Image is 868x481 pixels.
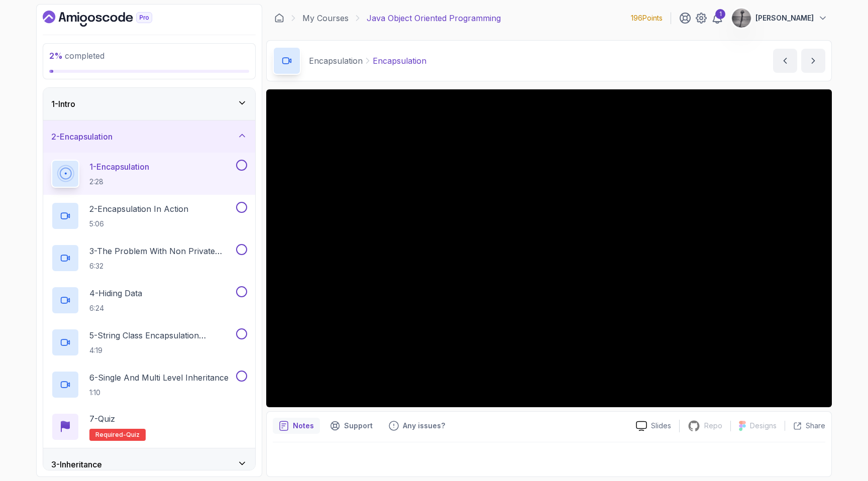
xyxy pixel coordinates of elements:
p: 4 - Hiding Data [89,287,142,299]
a: My Courses [302,12,349,24]
p: Notes [293,421,314,431]
button: 3-Inheritance [43,448,255,480]
p: 6:24 [89,303,142,313]
p: 3 - The Problem With Non Private Fields [89,245,234,257]
a: 1 [711,12,723,24]
a: Dashboard [43,11,175,27]
p: 5:06 [89,219,188,229]
p: 6:32 [89,261,234,271]
button: 4-Hiding Data6:24 [51,286,247,314]
p: Share [806,421,825,431]
span: quiz [126,431,140,439]
p: 196 Points [631,13,663,23]
button: 6-Single And Multi Level Inheritance1:10 [51,371,247,399]
p: 6 - Single And Multi Level Inheritance [89,372,229,384]
button: Feedback button [383,418,451,434]
p: 4:19 [89,345,234,355]
p: Support [344,421,373,431]
button: next content [801,49,825,73]
button: 7-QuizRequired-quiz [51,413,247,441]
a: Slides [628,421,679,431]
p: 7 - Quiz [89,413,115,425]
span: Required- [95,431,126,439]
button: Share [785,421,825,431]
button: 5-String Class Encapsulation Exa,Mple4:19 [51,328,247,356]
h3: 1 - Intro [51,98,75,110]
iframe: 1 - Encapsulation [266,89,832,407]
p: Any issues? [403,421,445,431]
span: completed [49,51,104,61]
p: Encapsulation [309,55,363,67]
p: Designs [750,421,777,431]
img: user profile image [732,9,751,28]
button: 3-The Problem With Non Private Fields6:32 [51,244,247,272]
a: Dashboard [274,13,284,23]
h3: 3 - Inheritance [51,458,102,470]
p: 2 - Encapsulation In Action [89,203,188,215]
button: 1-Intro [43,88,255,120]
span: 2 % [49,51,63,61]
button: 2-Encapsulation In Action5:06 [51,202,247,230]
button: 2-Encapsulation [43,121,255,153]
button: 1-Encapsulation2:28 [51,160,247,188]
p: 1:10 [89,388,229,398]
h3: 2 - Encapsulation [51,131,113,143]
button: user profile image[PERSON_NAME] [731,8,828,28]
p: 2:28 [89,177,149,187]
button: previous content [773,49,797,73]
p: Java Object Oriented Programming [367,12,501,24]
p: Encapsulation [373,55,426,67]
div: 1 [715,9,725,19]
p: Slides [651,421,671,431]
p: Repo [704,421,722,431]
p: [PERSON_NAME] [755,13,814,23]
p: 5 - String Class Encapsulation Exa,Mple [89,329,234,341]
button: Support button [324,418,379,434]
p: 1 - Encapsulation [89,161,149,173]
button: notes button [273,418,320,434]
